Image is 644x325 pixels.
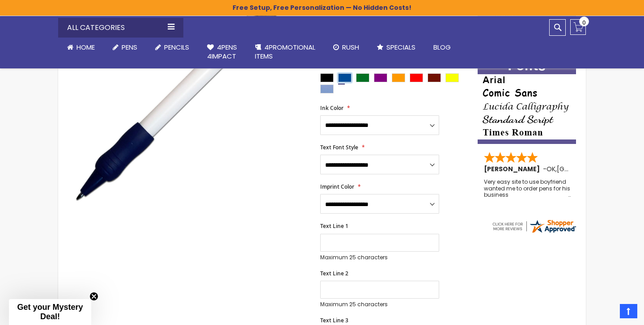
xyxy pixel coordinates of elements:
span: Text Line 3 [320,317,348,324]
span: Get your Mystery Deal! [17,303,83,321]
div: Green [356,73,369,82]
p: Maximum 25 characters [320,254,439,261]
span: Home [76,42,95,52]
div: Black [320,73,334,82]
a: Top [620,304,637,318]
span: Text Font Style [320,144,358,151]
p: Maximum 25 characters [320,301,439,308]
span: Pencils [164,42,189,52]
div: Dark Blue [338,73,352,82]
img: font-personalization-examples [478,58,576,144]
span: Text Line 2 [320,270,348,277]
span: 0 [582,18,586,27]
span: [GEOGRAPHIC_DATA] [557,165,623,173]
a: Pencils [146,38,198,57]
div: Very easy site to use boyfriend wanted me to order pens for his business [484,179,571,198]
div: Maroon [428,73,441,82]
span: Imprint Color [320,183,354,190]
a: 4pens.com certificate URL [491,228,577,236]
a: 0 [570,19,586,35]
span: 4Pens 4impact [207,42,237,61]
span: Rush [342,42,359,52]
div: Purple [374,73,387,82]
div: Get your Mystery Deal!Close teaser [9,299,91,325]
img: 4pens.com widget logo [491,218,577,234]
a: Blog [424,38,460,57]
button: Close teaser [89,292,98,301]
div: All Categories [58,18,183,38]
span: Text Line 1 [320,222,348,230]
a: Home [58,38,104,57]
div: Pacific Blue [320,84,334,93]
a: Specials [368,38,424,57]
span: OK [547,165,555,173]
a: 4Pens4impact [198,38,246,67]
span: - , [543,165,623,173]
span: Specials [386,42,415,52]
span: Ink Color [320,104,343,112]
div: Red [410,73,423,82]
a: Pens [104,38,146,57]
span: 4PROMOTIONAL ITEMS [255,42,315,61]
span: Pens [122,42,137,52]
a: Rush [324,38,368,57]
div: Yellow [445,73,459,82]
div: Orange [392,73,405,82]
span: [PERSON_NAME] [484,165,543,173]
span: Blog [433,42,451,52]
a: 4PROMOTIONALITEMS [246,38,324,67]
